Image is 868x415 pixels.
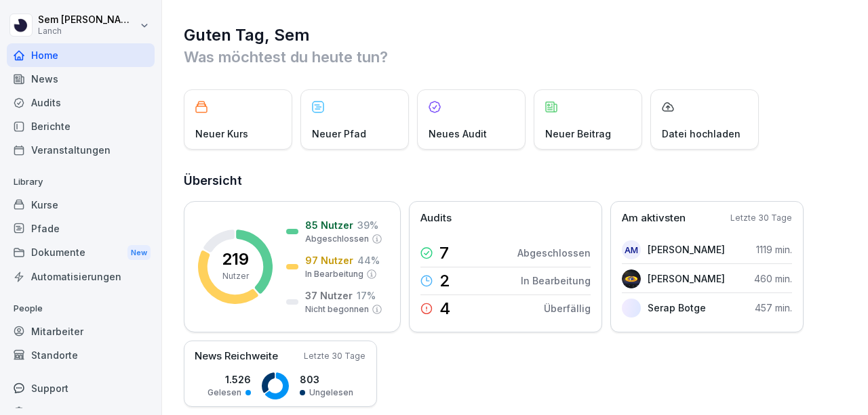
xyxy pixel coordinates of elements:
[309,387,353,399] p: Ungelesen
[622,299,641,318] img: fgodp68hp0emq4hpgfcp6x9z.png
[622,240,641,259] div: AM
[312,127,366,141] p: Neuer Pfad
[420,211,452,226] p: Audits
[127,245,151,261] div: New
[195,127,248,141] p: Neuer Kurs
[544,301,591,315] p: Überfällig
[300,372,353,387] p: 803
[184,24,848,46] h1: Guten Tag, Sem
[7,217,155,240] a: Pfade
[305,233,369,245] p: Abgeschlossen
[648,271,725,286] p: [PERSON_NAME]
[7,240,155,265] a: DokumenteNew
[7,171,155,193] p: Library
[521,274,591,288] p: In Bearbeitung
[439,301,450,317] p: 4
[305,218,353,232] p: 85 Nutzer
[7,343,155,367] a: Standorte
[7,114,155,138] a: Berichte
[304,350,366,362] p: Letzte 30 Tage
[222,270,249,282] p: Nutzer
[7,138,155,162] a: Veranstaltungen
[7,298,155,320] p: People
[517,246,591,260] p: Abgeschlossen
[545,127,611,141] p: Neuer Beitrag
[38,14,137,26] p: Sem [PERSON_NAME]
[7,91,155,114] a: Audits
[305,253,353,267] p: 97 Nutzer
[622,269,641,288] img: g4w5x5mlkjus3ukx1xap2hc0.png
[7,240,155,265] div: Dokumente
[305,303,369,315] p: Nicht begonnen
[222,251,249,267] p: 219
[7,43,155,67] a: Home
[439,273,450,289] p: 2
[208,372,251,387] p: 1.526
[429,127,487,141] p: Neues Audit
[195,349,278,364] p: News Reichweite
[357,253,380,267] p: 44 %
[184,171,848,190] h2: Übersicht
[756,242,792,257] p: 1119 min.
[7,265,155,288] a: Automatisierungen
[357,288,376,303] p: 17 %
[305,268,363,280] p: In Bearbeitung
[730,212,792,224] p: Letzte 30 Tage
[7,376,155,400] div: Support
[7,320,155,343] a: Mitarbeiter
[208,387,241,399] p: Gelesen
[7,67,155,91] a: News
[7,193,155,217] a: Kurse
[648,242,725,257] p: [PERSON_NAME]
[184,46,848,68] p: Was möchtest du heute tun?
[439,245,449,261] p: 7
[662,127,741,141] p: Datei hochladen
[755,301,792,315] p: 457 min.
[38,26,137,36] p: Lanch
[305,288,353,303] p: 37 Nutzer
[622,211,686,226] p: Am aktivsten
[648,301,706,315] p: Serap Botge
[357,218,378,232] p: 39 %
[754,271,792,286] p: 460 min.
